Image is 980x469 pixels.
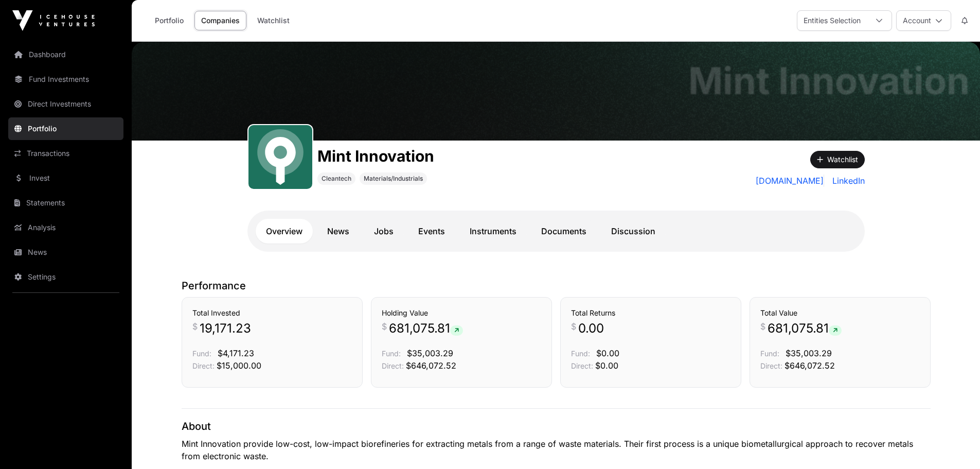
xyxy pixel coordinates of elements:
[596,348,619,358] span: $0.00
[688,62,970,99] h1: Mint Innovation
[595,360,618,371] span: $0.00
[407,348,453,358] span: $35,003.29
[192,308,352,318] h3: Total Invested
[571,349,590,358] span: Fund:
[601,219,666,244] a: Discussion
[192,361,215,370] span: Direct:
[182,438,931,462] p: Mint Innovation provide low-cost, low-impact biorefineries for extracting metals from a range of ...
[531,219,597,244] a: Documents
[578,320,604,337] span: 0.00
[182,419,931,433] p: About
[8,266,123,288] a: Settings
[797,11,867,30] div: Entities Selection
[382,320,387,333] span: $
[8,216,123,239] a: Analysis
[8,241,123,264] a: News
[406,360,456,371] span: $646,072.52
[256,219,313,244] a: Overview
[8,142,123,165] a: Transactions
[768,320,842,337] span: 681,075.81
[756,175,824,187] a: [DOMAIN_NAME]
[382,349,401,358] span: Fund:
[192,349,211,358] span: Fund:
[896,10,951,31] button: Account
[786,348,832,358] span: $35,003.29
[182,279,931,293] p: Performance
[571,361,593,370] span: Direct:
[785,360,835,371] span: $646,072.52
[571,308,730,318] h3: Total Returns
[760,349,779,358] span: Fund:
[8,93,123,115] a: Direct Investments
[8,167,123,189] a: Invest
[929,420,980,469] iframe: Chat Widget
[12,10,95,31] img: Icehouse Ventures Logo
[132,42,980,141] img: Mint Innovation
[251,11,296,30] a: Watchlist
[217,360,261,371] span: $15,000.00
[810,151,865,168] button: Watchlist
[8,117,123,140] a: Portfolio
[571,320,576,333] span: $
[364,175,423,183] span: Materials/Industrials
[828,175,865,187] a: LinkedIn
[408,219,455,244] a: Events
[200,320,251,337] span: 19,171.23
[194,11,246,30] a: Companies
[317,147,434,165] h1: Mint Innovation
[760,320,765,333] span: $
[364,219,404,244] a: Jobs
[256,219,857,244] nav: Tabs
[322,175,351,183] span: Cleantech
[382,361,404,370] span: Direct:
[148,11,190,30] a: Portfolio
[459,219,527,244] a: Instruments
[317,219,360,244] a: News
[389,320,463,337] span: 681,075.81
[8,192,123,214] a: Statements
[760,308,920,318] h3: Total Value
[8,68,123,91] a: Fund Investments
[760,361,782,370] span: Direct:
[8,43,123,66] a: Dashboard
[253,129,308,185] img: Mint.svg
[218,348,254,358] span: $4,171.23
[192,320,198,333] span: $
[382,308,541,318] h3: Holding Value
